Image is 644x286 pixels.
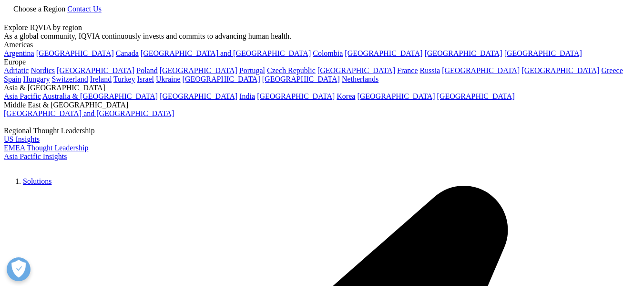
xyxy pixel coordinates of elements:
[183,75,260,83] a: [GEOGRAPHIC_DATA]
[397,66,418,74] a: France
[141,49,311,57] a: [GEOGRAPHIC_DATA] and [GEOGRAPHIC_DATA]
[262,75,340,83] a: [GEOGRAPHIC_DATA]
[4,58,640,66] div: Europe
[4,84,640,92] div: Asia & [GEOGRAPHIC_DATA]
[345,49,422,57] a: [GEOGRAPHIC_DATA]
[4,75,21,83] a: Spain
[420,66,440,74] a: Russia
[257,92,335,100] a: [GEOGRAPHIC_DATA]
[13,5,65,13] span: Choose a Region
[4,49,34,57] a: Argentina
[160,92,237,100] a: [GEOGRAPHIC_DATA]
[4,135,40,143] a: US Insights
[357,92,435,100] a: [GEOGRAPHIC_DATA]
[337,92,355,100] a: Korea
[4,23,640,32] div: Explore IQVIA by region
[4,32,640,41] div: As a global community, IQVIA continuously invests and commits to advancing human health.
[267,66,316,74] a: Czech Republic
[4,127,640,135] div: Regional Thought Leadership
[4,66,29,74] a: Adriatic
[23,75,50,83] a: Hungary
[601,66,623,74] a: Greece
[67,5,102,13] a: Contact Us
[160,66,237,74] a: [GEOGRAPHIC_DATA]
[90,75,112,83] a: Ireland
[4,41,640,49] div: Americas
[4,152,67,160] a: Asia Pacific Insights
[23,177,51,185] a: Solutions
[437,92,515,100] a: [GEOGRAPHIC_DATA]
[137,75,154,83] a: Israel
[51,75,88,83] a: Switzerland
[4,92,41,100] a: Asia Pacific
[36,49,114,57] a: [GEOGRAPHIC_DATA]
[521,66,599,74] a: [GEOGRAPHIC_DATA]
[31,66,55,74] a: Nordics
[313,49,343,57] a: Colombia
[4,101,640,109] div: Middle East & [GEOGRAPHIC_DATA]
[116,49,139,57] a: Canada
[4,109,174,117] a: [GEOGRAPHIC_DATA] and [GEOGRAPHIC_DATA]
[7,257,31,281] button: Open Preferences
[342,75,378,83] a: Netherlands
[4,144,88,152] a: EMEA Thought Leadership
[239,66,265,74] a: Portugal
[239,92,255,100] a: India
[57,66,134,74] a: [GEOGRAPHIC_DATA]
[425,49,502,57] a: [GEOGRAPHIC_DATA]
[504,49,582,57] a: [GEOGRAPHIC_DATA]
[156,75,181,83] a: Ukraine
[136,66,157,74] a: Poland
[113,75,135,83] a: Turkey
[442,66,520,74] a: [GEOGRAPHIC_DATA]
[42,92,158,100] a: Australia & [GEOGRAPHIC_DATA]
[317,66,395,74] a: [GEOGRAPHIC_DATA]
